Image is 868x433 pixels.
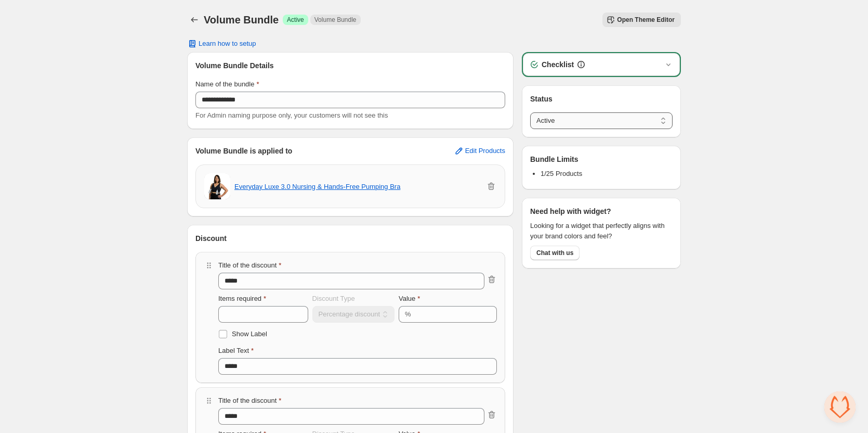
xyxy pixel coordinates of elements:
img: Everyday Luxe 3.0 Nursing & Hands-Free Pumping Bra [204,173,230,199]
a: Open chat [824,391,856,423]
label: Title of the discount [218,260,281,271]
label: Value [399,294,420,304]
button: Edit Products [448,143,511,159]
span: Learn how to setup [199,40,256,48]
h3: Need help with widget? [530,206,611,216]
span: Volume Bundle [314,16,357,24]
span: For Admin naming purpose only, your customers will not see this [195,111,388,119]
button: Chat with us [530,246,580,260]
span: Open Theme Editor [617,16,675,24]
label: Title of the discount [218,396,281,406]
span: Edit Products [465,147,505,155]
span: 1/25 Products [541,170,582,177]
h3: Volume Bundle Details [195,60,505,71]
h3: Discount [195,233,227,244]
label: Items required [218,294,266,304]
h1: Volume Bundle [204,14,279,26]
button: Back [187,12,202,27]
h3: Volume Bundle is applied to [195,146,292,156]
span: Looking for a widget that perfectly aligns with your brand colors and feel? [530,221,673,241]
label: Discount Type [312,294,355,304]
a: Open Theme Editor [602,12,681,27]
div: % [405,309,411,320]
label: Label Text [218,346,254,356]
span: Chat with us [536,249,573,257]
span: Show Label [232,330,267,338]
span: Active [287,16,304,24]
button: Everyday Luxe 3.0 Nursing & Hands-Free Pumping Bra [234,183,400,190]
label: Name of the bundle [195,79,259,90]
h3: Bundle Limits [530,154,578,164]
h3: Status [530,94,673,104]
button: Learn how to setup [181,36,262,51]
h3: Checklist [542,59,574,70]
